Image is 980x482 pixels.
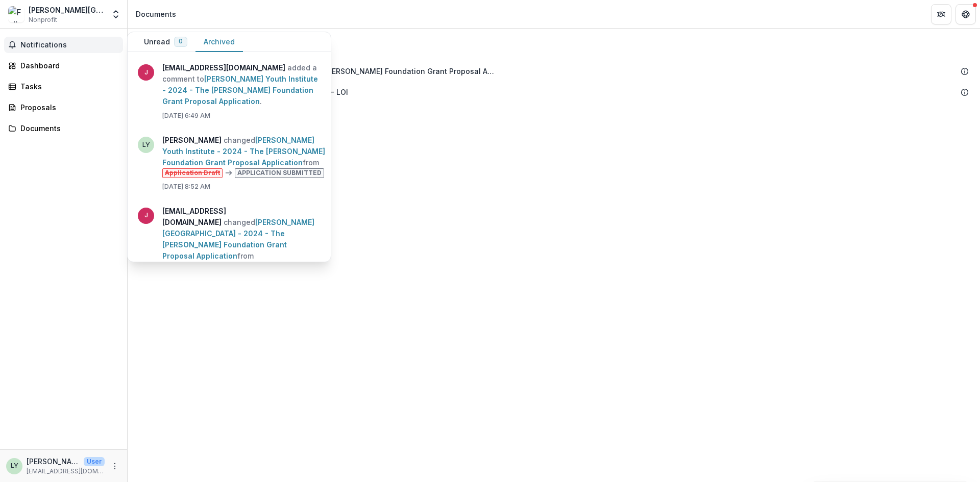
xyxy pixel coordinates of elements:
[29,5,105,15] div: [PERSON_NAME][GEOGRAPHIC_DATA]/[PERSON_NAME][GEOGRAPHIC_DATA]
[4,120,123,137] a: Documents
[20,102,115,113] div: Proposals
[8,6,24,22] img: Fuller Theological Seminary/Fuller Youth Institute
[162,218,314,260] a: [PERSON_NAME][GEOGRAPHIC_DATA] - 2024 - The [PERSON_NAME] Foundation Grant Proposal Application
[11,463,18,469] div: Lauren Yamaoka
[162,62,321,107] p: added a comment to .
[109,460,121,472] button: More
[20,60,115,71] div: Dashboard
[20,81,115,92] div: Tasks
[4,37,123,53] button: Notifications
[955,4,976,24] button: Get Help
[109,4,123,24] button: Open entity switcher
[20,41,119,49] span: Notifications
[4,57,123,74] a: Dashboard
[135,62,973,81] div: [PERSON_NAME] Youth Institute - 2024 - The [PERSON_NAME] Foundation Grant Proposal Application
[162,206,321,271] p: changed from
[84,457,105,466] p: User
[136,32,195,52] button: Unread
[136,9,176,19] div: Documents
[29,15,57,24] span: Nonprofit
[20,123,115,134] div: Documents
[162,136,325,167] a: [PERSON_NAME] Youth Institute - 2024 - The [PERSON_NAME] Foundation Grant Proposal Application
[132,7,180,21] nav: breadcrumb
[27,467,105,476] p: [EMAIL_ADDRESS][DOMAIN_NAME]
[162,74,318,106] a: [PERSON_NAME] Youth Institute - 2024 - The [PERSON_NAME] Foundation Grant Proposal Application
[4,99,123,116] a: Proposals
[135,83,973,102] div: [PERSON_NAME] Youth Institute/TENx10 - 2023 - LOI
[162,135,328,178] p: changed from
[179,38,183,45] span: 0
[195,32,243,52] button: Archived
[931,4,951,24] button: Partners
[4,78,123,95] a: Tasks
[27,456,80,467] p: [PERSON_NAME]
